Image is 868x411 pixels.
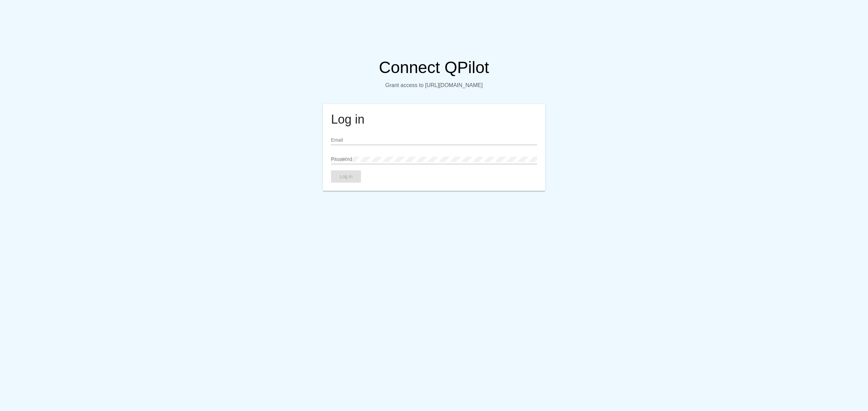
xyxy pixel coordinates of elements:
button: Log in [331,170,361,183]
input: Email [331,138,537,143]
h1: Connect QPilot [323,58,545,77]
h2: Log in [331,112,537,127]
span: Log in [339,174,352,179]
p: Grant access to [URL][DOMAIN_NAME] [323,82,545,88]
